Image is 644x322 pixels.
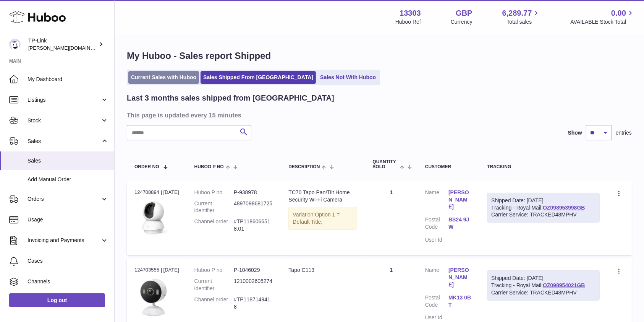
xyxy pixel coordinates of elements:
[127,111,630,119] h3: This page is updated every 15 minutes
[194,278,234,292] dt: Current identifier
[28,257,108,265] span: Cases
[201,71,316,84] a: Sales Shipped From [GEOGRAPHIC_DATA]
[543,282,585,288] a: OZ098954021GB
[28,117,100,124] span: Stock
[487,164,600,169] div: Tracking
[448,189,472,211] a: [PERSON_NAME]
[28,76,108,83] span: My Dashboard
[194,164,224,169] span: Huboo P no
[134,276,173,321] img: 1748448957.jpg
[570,8,635,26] a: 0.00 AVAILABLE Stock Total
[502,8,541,26] a: 6,289.77 Total sales
[288,207,357,230] div: Variation:
[448,216,472,231] a: BS24 9JW
[395,18,421,26] div: Huboo Ref
[400,8,421,18] strong: 13303
[456,8,472,18] strong: GBP
[28,96,100,104] span: Listings
[317,71,379,84] a: Sales Not With Huboo
[451,18,472,26] div: Currency
[234,189,273,196] dd: P-938978
[194,267,234,274] dt: Huboo P no
[491,289,595,296] div: Carrier Service: TRACKED48MPHV
[134,267,179,273] div: 124703555 | [DATE]
[127,93,334,103] h2: Last 3 months sales shipped from [GEOGRAPHIC_DATA]
[293,211,340,225] span: Option 1 = Default Title;
[234,278,273,292] dd: 1210002605274
[194,218,234,233] dt: Channel order
[506,18,540,26] span: Total sales
[134,164,159,169] span: Order No
[28,216,108,223] span: Usage
[28,37,97,52] div: TP-Link
[28,138,100,145] span: Sales
[134,189,179,196] div: 124708894 | [DATE]
[491,197,595,204] div: Shipped Date: [DATE]
[448,267,472,288] a: [PERSON_NAME]
[234,267,273,274] dd: P-1046029
[28,237,100,244] span: Invoicing and Payments
[425,216,448,233] dt: Postal Code
[234,218,273,233] dd: #TP1186066518.01
[288,164,320,169] span: Description
[491,275,595,282] div: Shipped Date: [DATE]
[9,39,21,50] img: susie.li@tp-link.com
[127,50,632,62] h1: My Huboo - Sales report Shipped
[568,129,582,137] label: Show
[611,8,626,18] span: 0.00
[234,296,273,311] dd: #TP1187149418
[28,176,108,183] span: Add Manual Order
[28,195,100,203] span: Orders
[425,236,448,244] dt: User Id
[425,164,472,169] div: Customer
[28,157,108,164] span: Sales
[425,294,448,311] dt: Postal Code
[234,200,273,215] dd: 4897098681725
[28,278,108,285] span: Channels
[128,71,199,84] a: Current Sales with Huboo
[491,211,595,218] div: Carrier Service: TRACKED48MPHV
[28,45,193,51] span: [PERSON_NAME][DOMAIN_NAME][EMAIL_ADDRESS][DOMAIN_NAME]
[372,159,398,169] span: Quantity Sold
[448,294,472,309] a: MK13 0BT
[194,200,234,215] dt: Current identifier
[487,270,600,301] div: Tracking - Royal Mail:
[194,296,234,311] dt: Channel order
[487,193,600,223] div: Tracking - Royal Mail:
[425,189,448,213] dt: Name
[425,314,448,321] dt: User Id
[194,189,234,196] dt: Huboo P no
[616,129,632,137] span: entries
[9,293,105,307] a: Log out
[288,189,357,203] div: TC70 Tapo Pan/Tilt Home Security Wi-Fi Camera
[365,181,417,255] td: 1
[502,8,532,18] span: 6,289.77
[288,267,357,274] div: Tapo C113
[543,205,585,211] a: OZ098953998GB
[134,198,173,236] img: TC70_Overview__01_large_1600141473597r.png
[425,267,448,290] dt: Name
[570,18,635,26] span: AVAILABLE Stock Total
